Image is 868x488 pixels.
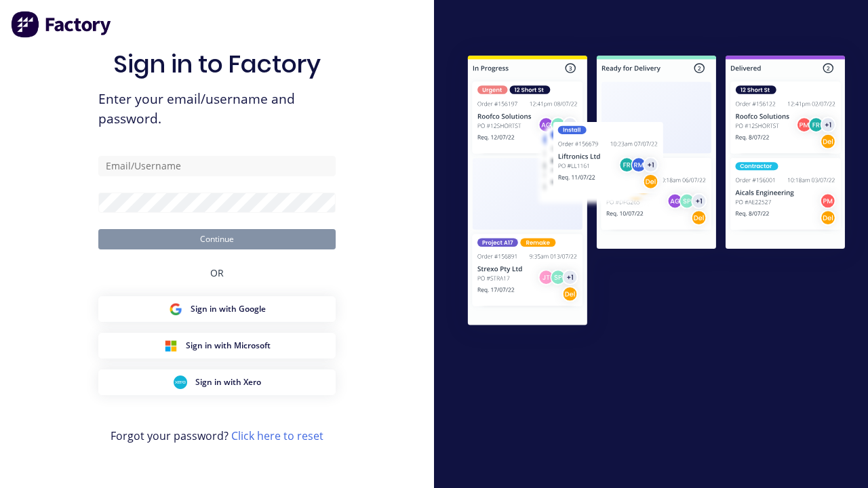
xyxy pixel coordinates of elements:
img: Sign in [445,35,868,350]
span: Forgot your password? [111,428,323,444]
input: Email/Username [98,156,336,176]
button: Microsoft Sign inSign in with Microsoft [98,333,336,359]
img: Factory [11,11,113,38]
span: Sign in with Google [191,303,266,315]
span: Sign in with Microsoft [186,340,271,352]
button: Xero Sign inSign in with Xero [98,369,336,395]
button: Continue [98,229,336,249]
img: Microsoft Sign in [164,339,178,352]
span: Enter your email/username and password. [98,89,336,129]
img: Google Sign in [169,302,182,316]
div: OR [210,249,224,296]
button: Google Sign inSign in with Google [98,296,336,322]
span: Sign in with Xero [195,376,261,388]
a: Click here to reset [231,428,323,443]
h1: Sign in to Factory [113,49,321,79]
img: Xero Sign in [174,375,187,389]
